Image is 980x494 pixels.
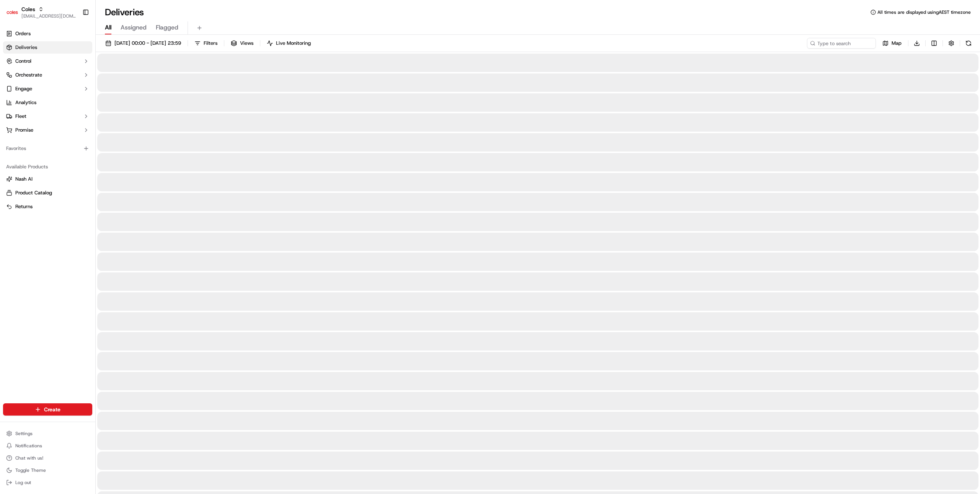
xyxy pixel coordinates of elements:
[3,28,92,40] a: Orders
[3,477,92,488] button: Log out
[240,40,253,47] span: Views
[15,99,36,106] span: Analytics
[15,44,37,51] span: Deliveries
[276,40,311,47] span: Live Monitoring
[105,23,111,32] span: All
[15,113,26,120] span: Fleet
[6,203,89,210] a: Returns
[121,23,147,32] span: Assigned
[3,69,92,81] button: Orchestrate
[3,55,92,67] button: Control
[102,38,185,49] button: [DATE] 00:00 - [DATE] 23:59
[3,3,79,21] button: ColesColes[EMAIL_ADDRESS][DOMAIN_NAME]
[3,465,92,476] button: Toggle Theme
[3,173,92,185] button: Nash AI
[892,40,902,47] span: Map
[3,187,92,199] button: Product Catalog
[3,453,92,463] button: Chat with us!
[3,110,92,122] button: Fleet
[807,38,876,49] input: Type to search
[15,443,42,449] span: Notifications
[6,189,89,196] a: Product Catalog
[15,430,33,437] span: Settings
[3,161,92,173] div: Available Products
[3,41,92,54] a: Deliveries
[227,38,257,49] button: Views
[15,85,32,92] span: Engage
[879,38,905,49] button: Map
[6,6,18,18] img: Coles
[263,38,314,49] button: Live Monitoring
[191,38,221,49] button: Filters
[963,38,974,49] button: Refresh
[15,127,33,134] span: Promise
[105,6,144,18] h1: Deliveries
[3,428,92,439] button: Settings
[15,479,31,486] span: Log out
[15,203,33,210] span: Returns
[15,455,43,461] span: Chat with us!
[15,467,46,473] span: Toggle Theme
[21,13,76,19] button: [EMAIL_ADDRESS][DOMAIN_NAME]
[877,9,971,15] span: All times are displayed using AEST timezone
[44,406,60,413] span: Create
[3,440,92,451] button: Notifications
[3,201,92,213] button: Returns
[15,189,52,196] span: Product Catalog
[15,30,31,37] span: Orders
[114,40,181,47] span: [DATE] 00:00 - [DATE] 23:59
[3,96,92,109] a: Analytics
[204,40,217,47] span: Filters
[3,142,92,155] div: Favorites
[3,124,92,136] button: Promise
[3,83,92,95] button: Engage
[15,72,42,78] span: Orchestrate
[3,403,92,416] button: Create
[21,5,35,13] button: Coles
[156,23,178,32] span: Flagged
[15,176,33,183] span: Nash AI
[6,176,89,183] a: Nash AI
[15,58,31,65] span: Control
